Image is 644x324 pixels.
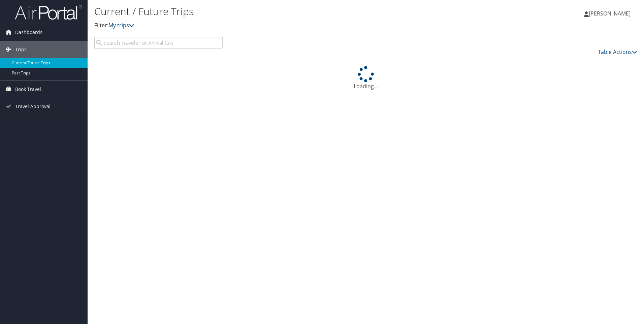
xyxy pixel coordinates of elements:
[94,66,637,90] div: Loading...
[94,37,223,49] input: Search Traveler or Arrival City
[598,48,637,56] a: Table Actions
[15,81,41,98] span: Book Travel
[94,21,456,30] p: Filter:
[584,3,637,24] a: [PERSON_NAME]
[589,10,631,17] span: [PERSON_NAME]
[15,98,51,115] span: Travel Approval
[15,4,82,20] img: airportal-logo.png
[15,24,42,41] span: Dashboards
[94,4,456,19] h1: Current / Future Trips
[108,22,134,29] a: My trips
[15,41,27,58] span: Trips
